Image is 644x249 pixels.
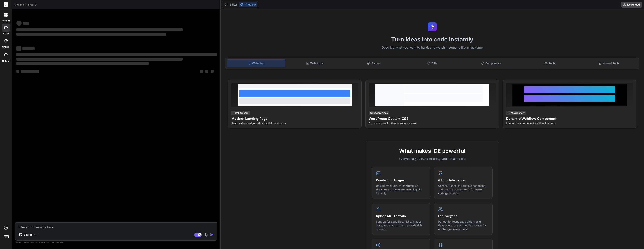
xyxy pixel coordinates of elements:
[369,121,496,125] p: Custom styles for theme enhancement
[231,111,250,115] div: HTML/CSS/JS
[223,36,642,43] h1: Turn ideas into code instantly
[2,60,10,63] label: Upload
[376,184,426,195] p: Upload mockups, screenshots, or sketches and generate matching UIs instantly
[205,70,208,73] span: ‌
[438,220,489,231] p: Perfect for founders, builders, and developers. Use on mobile browser for on-the-go development
[239,2,257,7] button: Preview
[2,45,9,49] label: GitHub
[521,59,579,67] div: Tools
[227,59,285,67] div: Websites
[462,59,520,67] div: Components
[21,70,39,73] span: ‌
[286,59,344,67] div: Web Apps
[204,233,209,237] img: attachment
[16,28,183,31] span: ‌
[438,214,489,218] h4: For Everyone
[345,59,403,67] div: Games
[210,233,214,237] img: icon
[16,58,183,61] span: ‌
[16,33,166,36] span: ‌
[376,214,426,218] h4: Upload 50+ Formats
[372,156,493,161] p: Everything you need to bring your ideas to life
[51,241,58,243] span: privacy
[372,147,493,155] h2: What makes IDE powerful
[621,2,642,8] button: Download
[16,70,19,73] span: ‌
[22,47,35,50] span: ‌
[506,116,633,121] h4: Dynamic Webflow Component
[231,121,358,125] p: Responsive design with smooth interactions
[3,32,9,35] label: code
[15,241,217,244] p: Always double-check its answers. Your in Bind
[16,62,149,65] span: ‌
[16,46,21,51] span: ‌
[223,2,239,7] button: Editor
[506,111,526,115] div: HTML/Webflow
[506,121,633,125] p: Interactive components with animations
[580,59,638,67] div: Internal Tools
[231,116,358,121] h4: Modern Landing Page
[369,116,496,121] h4: WordPress Custom CSS
[376,178,426,182] h4: Create from Images
[369,111,389,115] div: CSS/WordPress
[23,22,29,25] span: ‌
[16,53,217,56] span: ‌
[211,70,214,73] span: ‌
[438,184,489,195] p: Connect repos, talk to your codebase, and provide context to AI for better code generation
[438,178,489,182] h4: GitHub Integration
[16,21,22,26] span: ‌
[24,233,33,237] p: Source
[14,3,37,7] span: Choose Project
[2,19,10,22] label: threads
[34,233,37,236] img: Pick Models
[200,70,203,73] span: ‌
[376,220,426,231] p: Support for code files, PDFs, images, docs, and much more to provide rich context
[223,45,642,50] p: Describe what you want to build, and watch it come to life in real-time
[403,59,461,67] div: APIs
